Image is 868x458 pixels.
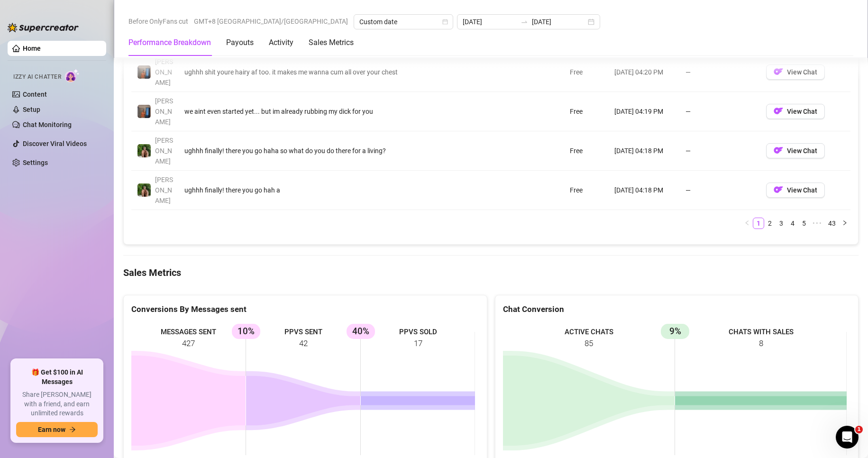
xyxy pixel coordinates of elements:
[16,368,98,386] span: 🎁 Get $100 in AI Messages
[609,92,680,131] td: [DATE] 04:19 PM
[359,15,448,29] span: Custom date
[799,218,809,229] a: 5
[766,143,825,158] button: OFView Chat
[787,147,817,155] span: View Chat
[155,97,173,126] span: [PERSON_NAME]
[766,188,825,196] a: OFView Chat
[766,183,825,198] button: OFView Chat
[825,218,839,229] a: 43
[564,53,609,92] td: Free
[137,183,151,197] img: Nathaniel
[65,69,80,82] img: AI Chatter
[839,218,850,229] button: right
[787,218,798,229] a: 4
[741,218,753,229] li: Previous Page
[842,220,848,226] span: right
[741,218,753,229] button: left
[137,65,151,79] img: Wayne
[609,131,680,171] td: [DATE] 04:18 PM
[123,266,859,279] h4: Sales Metrics
[442,19,448,25] span: calendar
[8,23,79,32] img: logo-BBDzfeDw.svg
[155,137,173,165] span: [PERSON_NAME]
[766,104,825,119] button: OFView Chat
[131,303,479,316] div: Conversions By Messages sent
[609,53,680,92] td: [DATE] 04:20 PM
[787,218,798,229] li: 4
[836,426,859,449] iframe: Intercom live chat
[798,218,810,229] li: 5
[23,121,72,128] a: Chat Monitoring
[23,106,40,113] a: Setup
[564,92,609,131] td: Free
[309,37,354,48] div: Sales Metrics
[128,37,211,48] div: Performance Breakdown
[155,58,173,86] span: [PERSON_NAME]
[787,186,817,194] span: View Chat
[680,92,760,131] td: —
[564,131,609,171] td: Free
[23,159,48,166] a: Settings
[463,17,517,27] input: Start date
[774,146,783,155] img: OF
[184,106,510,117] div: we aint even started yet... but im already rubbing my dick for you
[184,67,510,77] div: ughhh shit youre hairy af too. it makes me wanna cum all over your chest
[680,171,760,210] td: —
[787,108,817,115] span: View Chat
[503,303,851,316] div: Chat Conversion
[23,45,41,52] a: Home
[155,176,173,204] span: [PERSON_NAME]
[839,218,850,229] li: Next Page
[269,37,293,48] div: Activity
[825,218,839,229] li: 43
[609,171,680,210] td: [DATE] 04:18 PM
[23,91,47,98] a: Content
[774,185,783,194] img: OF
[744,220,750,226] span: left
[69,426,76,433] span: arrow-right
[753,218,764,229] a: 1
[765,218,775,229] a: 2
[521,18,528,26] span: to
[766,110,825,117] a: OFView Chat
[776,218,786,229] a: 3
[184,185,510,195] div: ughhh finally! there you go hah a
[774,67,783,76] img: OF
[16,390,98,418] span: Share [PERSON_NAME] with a friend, and earn unlimited rewards
[16,422,98,437] button: Earn nowarrow-right
[128,14,188,28] span: Before OnlyFans cut
[23,140,87,147] a: Discover Viral Videos
[787,68,817,76] span: View Chat
[137,144,151,157] img: Nathaniel
[680,53,760,92] td: —
[226,37,254,48] div: Payouts
[776,218,787,229] li: 3
[680,131,760,171] td: —
[766,149,825,156] a: OFView Chat
[753,218,764,229] li: 1
[855,426,863,433] span: 1
[13,73,61,82] span: Izzy AI Chatter
[137,105,151,118] img: Wayne
[532,17,586,27] input: End date
[194,14,348,28] span: GMT+8 [GEOGRAPHIC_DATA]/[GEOGRAPHIC_DATA]
[774,106,783,116] img: OF
[810,218,825,229] li: Next 5 Pages
[184,146,510,156] div: ughhh finally! there you go haha so what do you do there for a living?
[764,218,776,229] li: 2
[766,64,825,80] button: OFView Chat
[564,171,609,210] td: Free
[38,426,65,433] span: Earn now
[766,70,825,78] a: OFView Chat
[810,218,825,229] span: •••
[521,18,528,26] span: swap-right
